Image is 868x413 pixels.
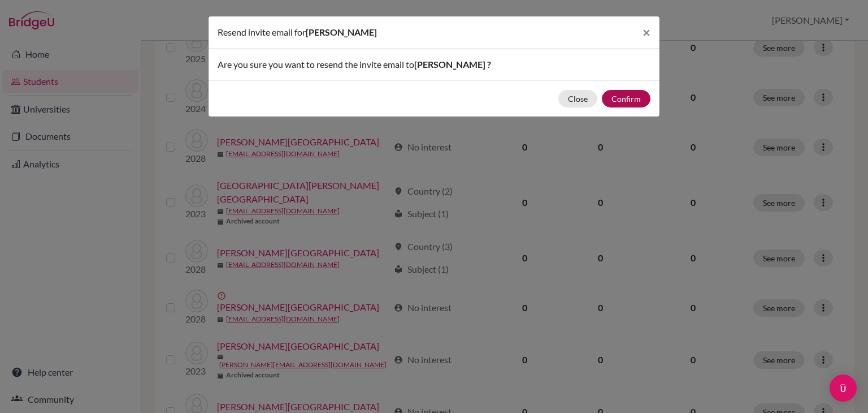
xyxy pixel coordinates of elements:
span: Resend invite email for [218,27,306,37]
button: Close [633,16,659,48]
span: × [643,24,650,40]
span: [PERSON_NAME] [306,27,377,37]
span: [PERSON_NAME] ? [414,59,491,70]
button: Close [558,90,597,107]
button: Confirm [602,90,650,107]
div: Open Intercom Messenger [830,375,857,402]
p: Are you sure you want to resend the invite email to [218,58,650,71]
